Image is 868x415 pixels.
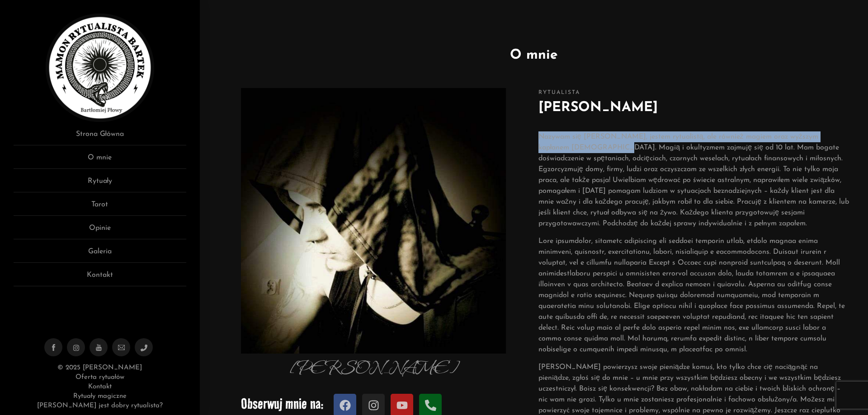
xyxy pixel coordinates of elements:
a: Galeria [14,246,186,263]
a: O mnie [14,152,186,169]
p: Nazywam się [PERSON_NAME], jestem rytualistą, ale również magiem oraz wyższym kapłanem [DEMOGRAPH... [538,131,850,229]
a: Rytuały magiczne [73,393,127,400]
a: Kontakt [88,383,112,390]
img: Rytualista Bartek [46,14,154,122]
p: [PERSON_NAME] [218,354,529,384]
h1: O mnie [213,45,854,65]
span: Rytualista [538,88,850,98]
a: Opinie [14,223,186,239]
a: Kontakt [14,270,186,286]
a: Tarot [14,199,186,216]
p: Lore ipsumdolor, sitametc adipiscing eli seddoei temporin utlab, etdolo magnaa enima minimveni, q... [538,236,850,355]
a: Oferta rytuałów [75,374,124,381]
a: [PERSON_NAME] jest dobry rytualista? [37,402,163,409]
h2: [PERSON_NAME] [538,98,850,118]
a: Strona Główna [14,129,186,145]
a: Rytuały [14,176,186,192]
